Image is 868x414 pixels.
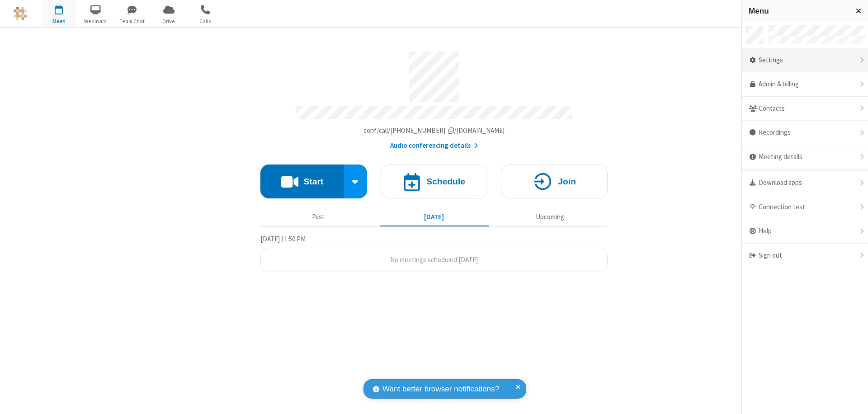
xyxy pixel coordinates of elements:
[344,165,368,198] div: Start conference options
[742,121,868,145] div: Recordings
[115,17,149,25] span: Team Chat
[742,171,868,195] div: Download apps
[382,383,499,395] span: Want better browser notifications?
[381,165,487,198] button: Schedule
[742,145,868,169] div: Meeting details
[260,45,608,151] section: Account details
[495,208,604,226] button: Upcoming
[363,126,505,135] span: Copy my meeting room link
[742,48,868,73] div: Settings
[558,177,576,186] h4: Join
[749,7,848,15] h3: Menu
[501,165,608,198] button: Join
[42,17,76,25] span: Meet
[380,208,489,226] button: [DATE]
[189,17,222,25] span: Calls
[742,97,868,121] div: Contacts
[742,219,868,244] div: Help
[426,177,465,186] h4: Schedule
[14,7,27,20] img: QA Selenium DO NOT DELETE OR CHANGE
[390,141,478,151] button: Audio conferencing details
[260,234,608,273] section: Today's Meetings
[742,72,868,97] a: Admin & billing
[303,177,323,186] h4: Start
[260,165,344,198] button: Start
[742,244,868,268] div: Sign out
[152,17,186,25] span: Drive
[79,17,113,25] span: Webinars
[390,255,478,264] span: No meetings scheduled [DATE]
[742,195,868,220] div: Connection test
[260,235,306,243] span: [DATE] 11:50 PM
[264,208,373,226] button: Past
[363,126,505,136] button: Copy my meeting room linkCopy my meeting room link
